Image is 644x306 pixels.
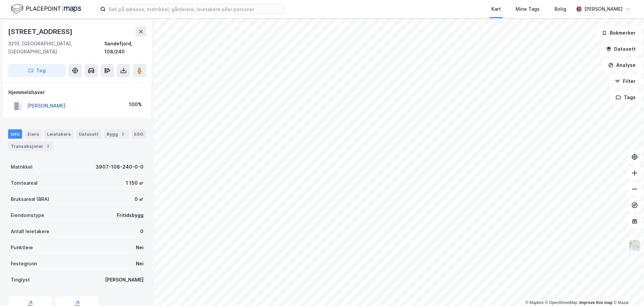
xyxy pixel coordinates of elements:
div: Hjemmelshaver [8,88,146,96]
div: 1 150 ㎡ [126,179,144,187]
div: 2 [45,143,51,149]
div: [PERSON_NAME] [584,5,623,13]
div: Tinglyst [11,276,30,284]
div: ESG [131,129,146,139]
iframe: Chat Widget [610,274,644,306]
div: 100% [129,100,142,108]
a: Improve this map [579,300,612,305]
div: 2 [119,131,126,137]
div: Eiere [25,129,42,139]
div: Punktleie [11,244,33,252]
div: Kart [491,5,501,13]
button: Bokmerker [596,26,641,40]
div: Matrikkel [11,163,33,171]
a: Mapbox [525,300,544,305]
button: Filter [609,75,641,88]
button: Tag [8,64,66,77]
button: Tags [610,91,641,104]
div: 3907-108-240-0-0 [96,163,144,171]
div: [STREET_ADDRESS] [8,26,74,37]
a: OpenStreetMap [545,300,578,305]
div: Info [8,129,22,139]
div: 0 ㎡ [135,195,144,203]
div: Bruksareal (BRA) [11,195,49,203]
div: 3219, [GEOGRAPHIC_DATA], [GEOGRAPHIC_DATA] [8,40,104,56]
div: Mine Tags [516,5,540,13]
button: Analyse [602,58,641,72]
div: Tomteareal [11,179,38,187]
div: Sandefjord, 108/240 [104,40,146,56]
div: Festegrunn [11,260,37,268]
div: Nei [136,260,144,268]
img: logo.f888ab2527a4732fd821a326f86c7f29.svg [11,3,81,15]
div: Bolig [554,5,566,13]
div: Bygg [104,129,129,139]
div: Leietakere [44,129,73,139]
div: [PERSON_NAME] [105,276,144,284]
div: Datasett [76,129,101,139]
div: Fritidsbygg [117,211,144,219]
div: Nei [136,244,144,252]
div: Eiendomstype [11,211,44,219]
div: Kontrollprogram for chat [610,274,644,306]
input: Søk på adresse, matrikkel, gårdeiere, leietakere eller personer [106,4,285,14]
div: 0 [140,227,144,235]
button: Datasett [600,42,641,56]
div: Antall leietakere [11,227,49,235]
img: Z [628,239,641,252]
div: Transaksjoner [8,141,54,151]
